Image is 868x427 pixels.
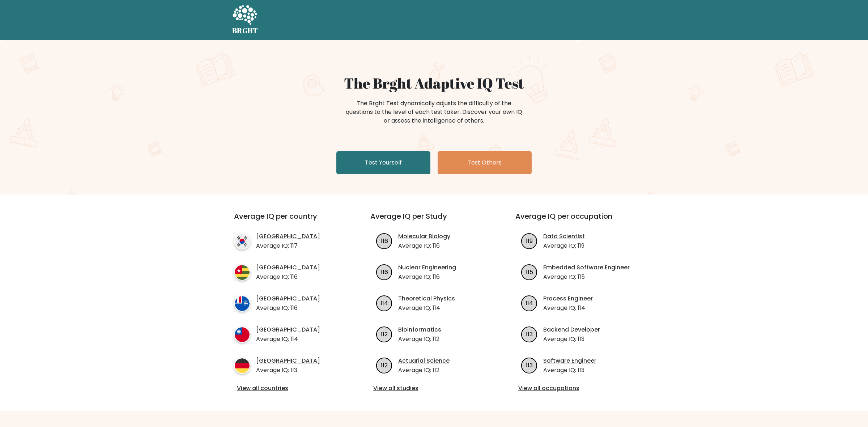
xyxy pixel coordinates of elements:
[234,326,250,343] img: country
[398,366,450,375] p: Average IQ: 112
[344,99,524,125] div: The Brght Test dynamically adjusts the difficulty of the questions to the level of each test take...
[543,263,630,272] a: Embedded Software Engineer
[256,356,320,365] a: [GEOGRAPHIC_DATA]
[256,273,320,281] p: Average IQ: 116
[232,26,258,35] h5: BRGHT
[398,325,441,334] a: Bioinformatics
[398,242,450,250] p: Average IQ: 116
[526,330,533,338] text: 113
[234,233,250,249] img: country
[526,268,533,276] text: 115
[526,299,533,307] text: 114
[543,242,585,250] p: Average IQ: 119
[234,264,250,281] img: country
[380,236,388,245] text: 116
[543,232,585,241] a: Data Scientist
[438,151,532,174] a: Test Others
[543,304,593,312] p: Average IQ: 114
[256,366,320,375] p: Average IQ: 113
[398,263,456,272] a: Nuclear Engineering
[515,212,643,229] h3: Average IQ per occupation
[381,330,388,338] text: 112
[526,361,533,369] text: 113
[370,212,498,229] h3: Average IQ per Study
[380,268,388,276] text: 116
[256,325,320,334] a: [GEOGRAPHIC_DATA]
[398,273,456,281] p: Average IQ: 116
[234,295,250,312] img: country
[543,366,596,375] p: Average IQ: 113
[256,294,320,303] a: [GEOGRAPHIC_DATA]
[380,299,388,307] text: 114
[398,294,455,303] a: Theoretical Physics
[381,361,388,369] text: 112
[256,232,320,241] a: [GEOGRAPHIC_DATA]
[336,151,430,174] a: Test Yourself
[398,356,450,365] a: Actuarial Science
[373,384,495,393] a: View all studies
[258,74,610,92] h1: The Brght Adaptive IQ Test
[543,273,630,281] p: Average IQ: 115
[237,384,341,393] a: View all countries
[232,3,258,37] a: BRGHT
[256,304,320,312] p: Average IQ: 116
[398,304,455,312] p: Average IQ: 114
[543,325,600,334] a: Backend Developer
[543,356,596,365] a: Software Engineer
[398,335,441,343] p: Average IQ: 112
[234,212,344,229] h3: Average IQ per country
[526,236,533,245] text: 119
[256,263,320,272] a: [GEOGRAPHIC_DATA]
[256,335,320,343] p: Average IQ: 114
[518,384,640,393] a: View all occupations
[543,294,593,303] a: Process Engineer
[398,232,450,241] a: Molecular Biology
[543,335,600,343] p: Average IQ: 113
[234,358,250,374] img: country
[256,242,320,250] p: Average IQ: 117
